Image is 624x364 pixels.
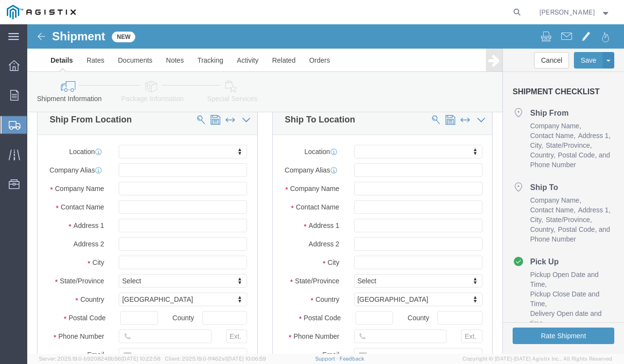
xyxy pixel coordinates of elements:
[27,24,624,354] iframe: FS Legacy Container
[227,356,266,362] span: [DATE] 10:06:59
[165,356,266,362] span: Client: 2025.19.0-1f462a1
[7,5,76,19] img: logo
[539,7,595,17] span: Odalis Cruz
[339,356,364,362] a: Feedback
[539,6,611,18] button: [PERSON_NAME]
[39,356,160,362] span: Server: 2025.19.0-b9208248b56
[121,356,160,362] span: [DATE] 10:22:58
[463,355,612,363] span: Copyright © [DATE]-[DATE] Agistix Inc., All Rights Reserved
[315,356,339,362] a: Support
